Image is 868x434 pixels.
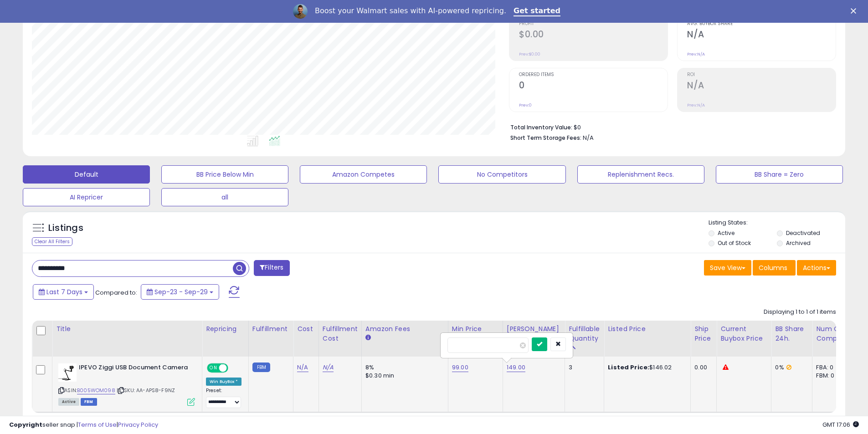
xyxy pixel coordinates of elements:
b: IPEVO Ziggi USB Document Camera [79,363,190,374]
div: FBA: 0 [816,363,846,372]
div: Min Price [452,324,499,334]
div: $0.30 min [365,372,441,380]
a: B005WOM098 [77,387,115,394]
div: Repricing [206,324,245,334]
span: Compared to: [95,288,137,297]
span: Last 7 Days [46,287,82,296]
div: Title [56,324,198,334]
button: Replenishment Recs. [577,165,704,184]
button: Default [23,165,150,184]
div: Displaying 1 to 1 of 1 items [764,308,836,317]
b: Listed Price: [608,363,649,372]
div: Listed Price [608,324,687,334]
div: $146.02 [608,363,683,372]
div: Ship Price [694,324,713,343]
button: Save View [704,260,751,276]
button: No Competitors [438,165,565,184]
h2: N/A [687,29,836,41]
img: Profile image for Adrian [293,4,308,19]
label: Out of Stock [718,239,751,247]
div: Clear All Filters [32,237,72,246]
div: Close [851,8,860,14]
button: Amazon Competes [300,165,427,184]
div: [PERSON_NAME] [507,324,561,334]
b: Total Inventory Value: [510,123,572,131]
div: Fulfillment Cost [323,324,358,343]
span: ROI [687,72,836,77]
div: seller snap | | [9,421,158,429]
span: Sep-23 - Sep-29 [154,287,208,296]
div: Preset: [206,388,241,408]
small: Prev: $0.00 [519,51,540,57]
div: Cost [297,324,315,334]
div: Fulfillment [252,324,289,334]
a: Get started [514,6,560,16]
div: ASIN: [58,363,195,405]
div: FBM: 0 [816,372,846,380]
button: Filters [254,260,289,276]
div: 3 [569,363,597,372]
span: Avg. Buybox Share [687,21,836,26]
span: | SKU: AA-APS8-F9NZ [117,387,175,394]
span: Ordered Items [519,72,668,77]
label: Archived [786,239,811,247]
h2: N/A [687,80,836,92]
div: 8% [365,363,441,372]
div: Num of Comp. [816,324,849,343]
div: 0% [775,363,805,372]
li: $0 [510,121,829,132]
div: 0.00 [694,363,709,372]
button: Last 7 Days [33,284,94,300]
a: 99.00 [452,363,468,372]
a: 149.00 [507,363,525,372]
a: Privacy Policy [118,420,158,429]
div: Boost your Walmart sales with AI-powered repricing. [315,6,506,15]
span: Profit [519,21,668,26]
h2: 0 [519,80,668,92]
div: Amazon Fees [365,324,444,334]
button: all [161,188,288,206]
label: Deactivated [786,229,820,237]
label: Active [718,229,734,237]
span: FBM [81,398,97,406]
span: Columns [759,263,787,272]
img: 41vtrOrzpcL._SL40_.jpg [58,363,77,382]
a: N/A [297,363,308,372]
button: Actions [797,260,836,276]
button: BB Share = Zero [716,165,843,184]
h5: Listings [48,222,83,235]
p: Listing States: [709,219,845,227]
small: Prev: N/A [687,102,705,108]
div: Fulfillable Quantity [569,324,600,343]
small: Prev: 0 [519,102,532,108]
div: Win BuyBox * [206,378,241,386]
span: ON [208,364,219,372]
button: AI Repricer [23,188,150,206]
div: BB Share 24h. [775,324,808,343]
small: Amazon Fees. [365,334,371,342]
span: N/A [583,133,594,142]
div: Current Buybox Price [720,324,767,343]
span: 2025-10-8 17:06 GMT [822,420,859,429]
a: N/A [323,363,334,372]
button: Sep-23 - Sep-29 [141,284,219,300]
h2: $0.00 [519,29,668,41]
small: Prev: N/A [687,51,705,57]
button: Columns [753,260,796,276]
small: FBM [252,363,270,372]
a: Terms of Use [78,420,117,429]
span: All listings currently available for purchase on Amazon [58,398,79,406]
button: BB Price Below Min [161,165,288,184]
strong: Copyright [9,420,42,429]
b: Short Term Storage Fees: [510,134,581,142]
span: OFF [227,364,241,372]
